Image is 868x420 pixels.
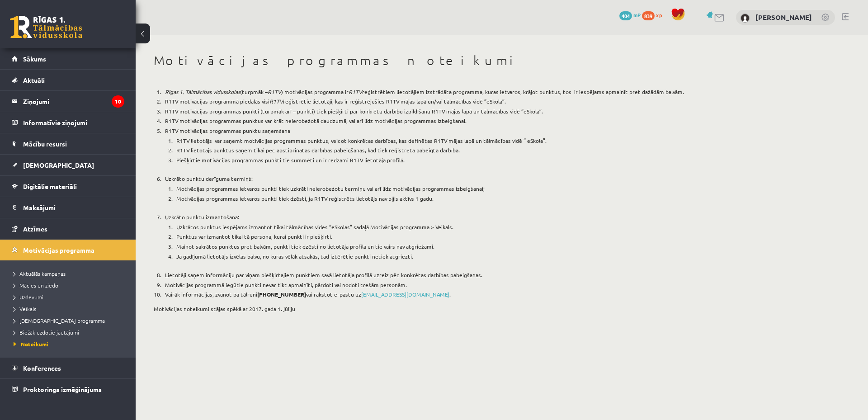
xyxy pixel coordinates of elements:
a: Aktuāli [12,70,124,90]
span: Proktoringa izmēģinājums [23,385,102,393]
a: Mācies un ziedo [14,281,127,289]
li: Motivācijas programmas ietvaros punkti tiek dzēsti, ja R1TV reģistrēts lietotājs nav bijis aktīvs... [174,194,732,204]
span: mP [633,11,641,19]
span: Biežāk uzdotie jautājumi [14,329,79,336]
a: Aktuālās kampaņas [14,269,127,278]
legend: Maksājumi [23,197,124,218]
a: Motivācijas programma [12,240,124,260]
span: Sākums [23,55,46,63]
a: 404 mP [619,11,641,19]
a: Digitālie materiāli [12,176,124,197]
a: Konferences [12,358,124,378]
li: R1TV lietotājs punktus saņem tikai pēc apstiprinātas darbības pabeigšanas, kad tiek reģistrēta pa... [174,146,732,156]
em: Rīgas 1. Tālmācības vidusskolas [165,88,240,95]
legend: Ziņojumi [23,91,124,112]
li: Uzkrāto punktu derīguma termiņš: [163,174,732,203]
a: Veikals [14,305,127,313]
span: [DEMOGRAPHIC_DATA] programma [14,317,105,324]
em: R1TV [269,98,283,105]
span: Atzīmes [23,225,47,233]
span: 404 [619,11,632,20]
span: 839 [642,11,655,20]
a: [EMAIL_ADDRESS][DOMAIN_NAME] [361,291,449,298]
a: Biežāk uzdotie jautājumi [14,328,127,336]
img: Ādams Aleksandrs Kovaļenko [741,14,750,23]
li: Ja gadījumā lietotājs izvēlas balvu, no kuras vēlāk atsakās, tad iztērētie punkti netiek atgriezti. [174,252,732,262]
li: Uzkrāto punktu izmantošana: [163,212,732,261]
h1: Motivācijas programmas noteikumi [154,53,732,68]
em: R1TV [349,88,362,95]
li: Lietotāji saņem informāciju par viņam piešķirtajiem punktiem savā lietotāja profilā uzreiz pēc ko... [163,270,732,280]
a: Uzdevumi [14,293,127,301]
span: Aktuālās kampaņas [14,270,66,277]
li: R1TV motivācijas programmas punktus var krāt neierobežotā daudzumā, vai arī līdz motivācijas prog... [163,116,732,126]
span: Motivācijas programma [23,246,94,254]
a: Sākums [12,48,124,69]
span: Veikals [14,305,36,312]
li: R1TV motivācijas programmas punkti (turpmāk arī – punkti) tiek piešķirti par konkrētu darbību izp... [163,107,732,117]
li: Motivācijas programmā iegūtie punkti nevar tikt apmainīti, pārdoti vai nodoti trešām personām. [163,280,732,290]
strong: [PHONE_NUMBER] [257,291,306,298]
a: Ziņojumi10 [12,91,124,112]
li: R1TV lietotājs var saņemt motivācijas programmas punktus, veicot konkrētas darbības, kas definēta... [174,136,732,146]
span: xp [656,11,662,19]
a: [DEMOGRAPHIC_DATA] [12,155,124,175]
a: Mācību resursi [12,133,124,154]
span: Aktuāli [23,76,45,84]
i: 10 [112,95,124,108]
li: (turpmāk – ) motivācijas programma ir reģistrētiem lietotājiem izstrādāta programma, kuras ietvar... [163,87,732,97]
a: Proktoringa izmēģinājums [12,379,124,400]
li: Piešķirtie motivācijas programmas punkti tie summēti un ir redzami R1TV lietotāja profilā. [174,156,732,165]
span: Konferences [23,364,61,372]
li: Vairāk informācijas, zvanot pa tālruni vai rakstot e-pastu uz . [163,290,732,300]
span: [DEMOGRAPHIC_DATA] [23,161,94,169]
li: Uzkrātos punktus iespējams izmantot tikai tālmācības vides “eSkolas” sadaļā Motivācijas programma... [174,222,732,232]
span: Uzdevumi [14,293,43,301]
a: [PERSON_NAME] [755,13,812,22]
span: Noteikumi [14,340,48,348]
a: Rīgas 1. Tālmācības vidusskola [10,16,82,38]
a: 839 xp [642,11,666,19]
span: Mācību resursi [23,140,67,148]
a: [DEMOGRAPHIC_DATA] programma [14,316,127,325]
li: Motivācijas programmas ietvaros punkti tiek uzkrāti neierobežotu termiņu vai arī līdz motivācijas... [174,184,732,194]
li: R1TV motivācijas programmas punktu saņemšana [163,126,732,165]
a: Noteikumi [14,340,127,348]
span: Digitālie materiāli [23,182,77,190]
li: Mainot sakrātos punktus pret balvām, punkti tiek dzēsti no lietotāja profila un tie vairs nav atg... [174,242,732,252]
a: Informatīvie ziņojumi [12,112,124,133]
em: R1TV [268,88,281,95]
li: R1TV motivācijas programmā piedalās visi reģistrētie lietotāji, kas ir reģistrējušies R1TV mājas ... [163,97,732,107]
p: Motivācijas noteikumi stājas spēkā ar 2017. gada 1. jūliju [154,305,732,313]
a: Maksājumi [12,197,124,218]
legend: Informatīvie ziņojumi [23,112,124,133]
span: Mācies un ziedo [14,282,58,289]
li: Punktus var izmantot tikai tā persona, kurai punkti ir piešķirti. [174,232,732,242]
a: Atzīmes [12,218,124,239]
